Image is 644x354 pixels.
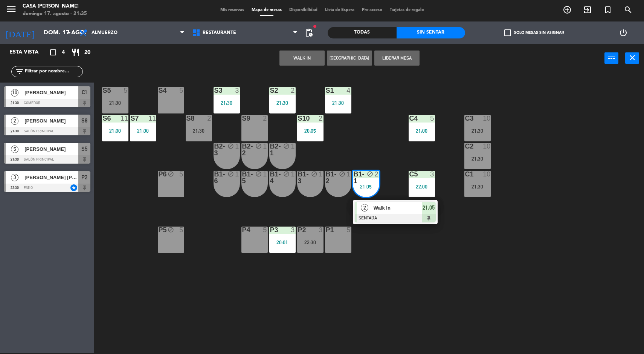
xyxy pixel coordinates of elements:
div: 21:00 [102,128,128,133]
i: power_input [607,53,616,62]
div: S8 [186,115,187,122]
span: 2 [361,204,368,211]
div: P5 [159,227,159,233]
div: 21:00 [409,128,435,133]
label: Solo mesas sin asignar [504,29,564,36]
i: block [227,143,234,149]
div: B1-6 [214,171,215,184]
div: 5 [179,227,184,233]
span: 4 [62,48,65,57]
input: Filtrar por nombre... [24,67,82,76]
div: 3 [291,227,295,233]
div: 1 [291,171,295,178]
span: Almuerzo [92,30,118,35]
div: 21:30 [186,128,212,133]
div: Todas [328,27,397,38]
i: arrow_drop_down [64,28,73,37]
span: Walk In [374,204,422,212]
span: fiber_manual_record [313,24,317,29]
div: B2-2 [242,143,243,156]
span: [PERSON_NAME] [24,89,78,97]
button: WALK IN [279,51,325,66]
div: 5 [179,171,184,178]
div: 2 [207,115,212,122]
div: Casa [PERSON_NAME] [23,3,87,10]
div: 5 [124,87,128,94]
button: [GEOGRAPHIC_DATA] [327,51,372,66]
div: 10 [483,115,490,122]
div: S2 [270,87,270,94]
i: block [311,171,317,177]
div: S4 [159,87,159,94]
div: 10 [483,171,490,178]
i: power_settings_new [619,28,628,37]
div: 21:30 [214,100,240,106]
div: 21:30 [464,184,491,189]
i: block [283,143,290,149]
button: power_input [604,52,618,64]
span: Tarjetas de regalo [386,8,428,12]
span: pending_actions [304,28,313,37]
span: P2 [81,173,87,182]
span: Lista de Espera [321,8,358,12]
i: block [168,227,174,233]
div: 1 [263,143,267,150]
span: [PERSON_NAME] [24,117,78,125]
div: 3 [319,227,323,233]
div: 22:00 [409,184,435,189]
i: block [168,171,174,177]
div: 2 [291,87,295,94]
div: 1 [346,171,351,178]
div: S9 [242,115,243,122]
span: [PERSON_NAME] [24,145,78,153]
div: 10 [483,143,490,150]
div: 21:00 [130,128,156,133]
div: domingo 17. agosto - 21:35 [23,10,87,18]
i: add_circle_outline [563,5,572,14]
i: block [255,171,262,177]
div: 5 [179,87,184,94]
div: 3 [235,87,240,94]
span: check_box_outline_blank [504,29,511,36]
div: 21:05 [353,184,379,189]
span: S8 [81,116,87,125]
div: P3 [270,227,270,233]
i: exit_to_app [583,5,592,14]
span: [PERSON_NAME] [PERSON_NAME] [24,173,78,181]
div: 1 [291,143,295,150]
i: crop_square [49,48,58,57]
div: 2 [263,115,267,122]
i: block [255,143,262,149]
i: block [227,171,234,177]
div: 1 [319,171,323,178]
div: 20:01 [269,240,296,245]
i: block [367,171,373,177]
div: 5 [263,227,267,233]
div: 21:30 [102,100,128,106]
i: filter_list [15,67,24,76]
div: B2-1 [270,143,270,156]
div: Sin sentar [397,27,465,38]
i: close [628,53,637,62]
div: 1 [235,171,240,178]
div: B2-3 [214,143,215,156]
div: B1-5 [242,171,243,184]
div: 21:30 [464,128,491,133]
button: close [625,52,639,64]
div: 22:30 [297,240,324,245]
div: 2 [374,171,379,178]
span: Restaurante [203,30,236,35]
